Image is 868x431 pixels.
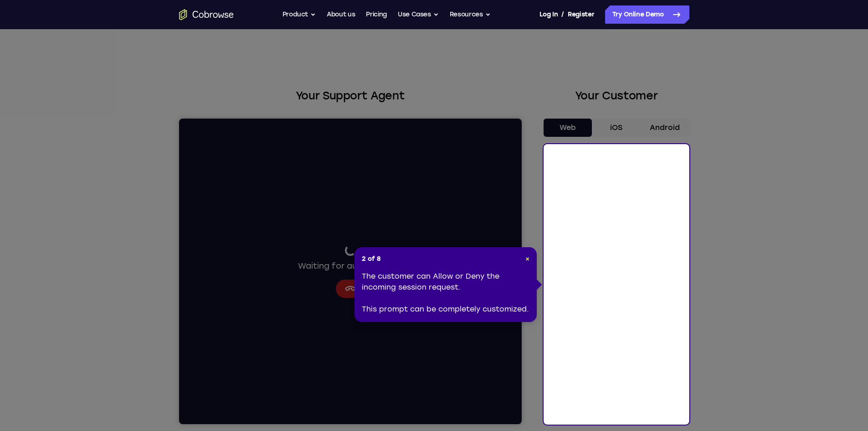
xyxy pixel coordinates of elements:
button: Resources [450,5,491,24]
button: Use Cases [398,5,439,24]
a: Register [568,5,594,24]
a: About us [327,5,355,24]
a: Log In [539,5,558,24]
button: Cancel [157,161,186,179]
span: × [525,255,529,263]
span: / [561,9,564,20]
button: Close Tour [525,254,529,264]
a: Go to the home page [179,9,234,20]
a: Try Online Demo [605,5,689,24]
button: Product [282,5,316,24]
div: Waiting for authorization [119,126,224,154]
span: 2 of 8 [362,254,381,264]
a: Pricing [366,5,387,24]
div: The customer can Allow or Deny the incoming session request. This prompt can be completely custom... [362,271,529,315]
